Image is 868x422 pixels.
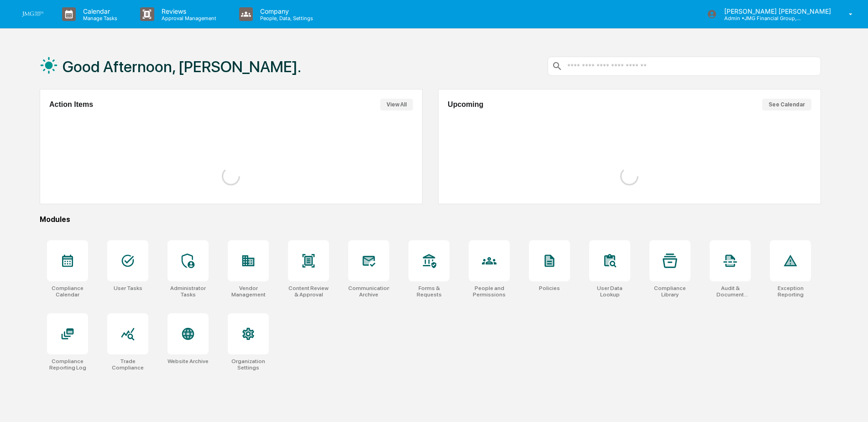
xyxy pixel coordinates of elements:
[167,285,209,298] div: Administrator Tasks
[469,285,510,298] div: People and Permissions
[288,285,329,298] div: Content Review & Approval
[589,285,630,298] div: User Data Lookup
[448,100,483,109] h2: Upcoming
[539,285,560,291] div: Policies
[47,358,88,371] div: Compliance Reporting Log
[76,7,122,15] p: Calendar
[63,58,301,76] h1: Good Afternoon, [PERSON_NAME].
[114,285,142,291] div: User Tasks
[40,215,821,224] div: Modules
[649,285,690,298] div: Compliance Library
[770,285,811,298] div: Exception Reporting
[167,358,209,364] div: Website Archive
[47,285,88,298] div: Compliance Calendar
[154,15,221,21] p: Approval Management
[76,15,122,21] p: Manage Tasks
[717,7,836,15] p: [PERSON_NAME] [PERSON_NAME]
[154,7,221,15] p: Reviews
[717,15,802,21] p: Admin • JMG Financial Group, Ltd.
[348,285,389,298] div: Communications Archive
[408,285,450,298] div: Forms & Requests
[253,7,318,15] p: Company
[710,285,751,298] div: Audit & Document Logs
[762,99,811,111] button: See Calendar
[228,358,269,371] div: Organization Settings
[49,100,93,109] h2: Action Items
[107,358,148,371] div: Trade Compliance
[380,99,413,111] button: View All
[22,11,44,17] img: logo
[228,285,269,298] div: Vendor Management
[253,15,318,21] p: People, Data, Settings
